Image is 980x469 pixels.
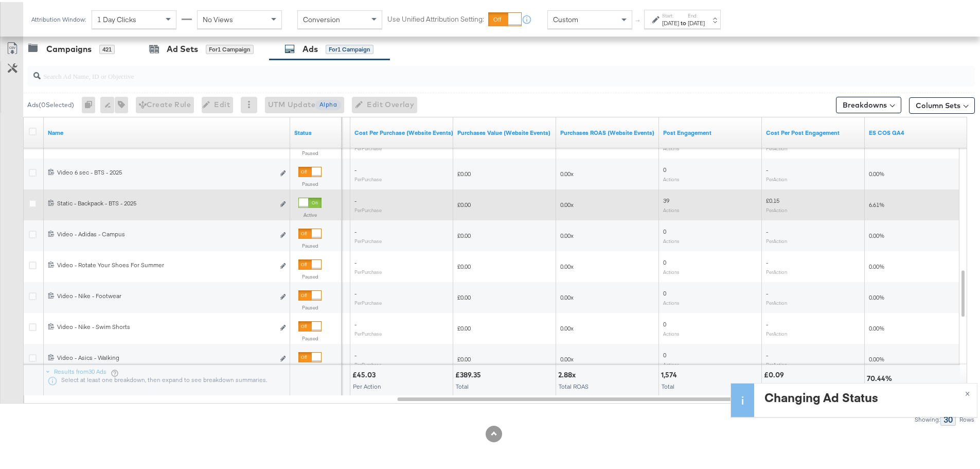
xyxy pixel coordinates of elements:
sub: Per Purchase [354,236,382,242]
div: £45.03 [352,368,379,378]
div: Video - Asics - Walking [57,352,274,360]
span: £0.00 [457,291,471,299]
sub: Per Purchase [354,328,382,335]
span: - [354,256,357,264]
input: Search Ad Name, ID or Objective [41,60,888,80]
span: £0.00 [457,230,471,237]
span: × [965,385,970,396]
sub: Per Action [766,359,787,366]
sub: Per Purchase [354,359,382,366]
a: The total value of the purchase actions tracked by your Custom Audience pixel on your website aft... [457,127,552,135]
span: Per Action [353,380,381,388]
sub: Actions [663,267,680,273]
sub: Per Purchase [354,205,382,211]
span: £0.00 [457,322,471,330]
div: £0.09 [764,368,787,378]
label: Start: [662,10,679,17]
div: Video - Rotate Your Shoes For Summer [57,259,274,267]
label: Paused [298,302,322,309]
span: 0 [663,256,666,264]
span: - [766,287,768,295]
span: 0.00% [869,168,884,176]
div: Ad Sets [167,41,198,53]
sub: Per Action [766,174,787,180]
div: Video - Adidas - Campus [57,228,274,236]
span: - [766,225,768,233]
div: 421 [99,43,115,52]
div: Campaigns [46,41,92,53]
button: Column Sets [909,95,975,112]
span: 0.00x [560,291,574,299]
label: Paused [298,333,322,340]
div: Video - Nike - Footwear [57,290,274,298]
sub: Per Action [766,236,787,242]
span: Conversion [303,13,340,22]
div: for 1 Campaign [206,43,254,52]
span: 0.00% [869,260,884,268]
span: 0 [663,164,666,171]
div: 70.44% [867,372,895,381]
div: 0 [82,95,100,111]
span: 0 [663,318,666,326]
sub: Per Action [766,328,787,335]
div: 2.88x [558,368,579,378]
span: 0.00% [869,291,884,299]
sub: Actions [663,236,680,242]
span: - [766,164,768,171]
span: £0.00 [457,168,471,176]
span: - [354,349,357,357]
span: - [354,287,357,295]
span: ↑ [633,18,643,21]
label: Paused [298,240,322,247]
div: Static - Backpack - BTS - 2025 [57,197,274,205]
span: 1 Day Clicks [97,13,136,22]
span: 0 [663,225,666,233]
div: £389.35 [455,368,484,378]
div: for 1 Campaign [326,43,373,52]
sub: Per Action [766,205,787,211]
div: Video - Nike - Swim Shorts [57,321,274,329]
a: The total value of the purchase actions divided by spend tracked by your Custom Audience pixel on... [560,127,655,135]
strong: to [679,17,688,25]
span: 0.00x [560,230,574,237]
sub: Per Action [766,267,787,273]
span: 0.00% [869,353,884,361]
label: End: [688,10,705,17]
label: Paused [298,271,322,278]
span: 0.00% [869,230,884,237]
sub: Actions [663,359,680,366]
a: ES COS GA4 [869,127,964,135]
div: [DATE] [662,17,679,25]
a: The average cost for each purchase tracked by your Custom Audience pixel on your website after pe... [354,127,453,135]
sub: Per Purchase [354,298,382,304]
sub: Per Action [766,298,787,304]
label: Active [298,210,322,216]
div: [DATE] [688,17,705,25]
span: £0.00 [457,199,471,206]
span: 0 [663,287,666,295]
span: - [354,195,357,202]
sub: Actions [663,328,680,335]
div: 1,574 [661,368,680,378]
sub: Actions [663,174,680,180]
sub: Actions [663,298,680,304]
span: £0.00 [457,260,471,268]
sub: Per Purchase [354,267,382,273]
div: Attribution Window: [31,14,86,21]
span: - [354,318,357,326]
span: 0.00x [560,168,574,176]
span: £0.00 [457,353,471,361]
span: - [766,318,768,326]
button: × [958,381,977,400]
span: 6.61% [869,199,884,206]
span: 0.00x [560,322,574,330]
span: 0.00x [560,199,574,206]
label: Paused [298,179,322,185]
span: No Views [203,13,233,22]
span: Total ROAS [559,380,589,388]
span: 0.00x [560,260,574,268]
div: Video 6 sec - BTS - 2025 [57,166,274,175]
span: Total [456,380,469,388]
span: Custom [553,13,578,22]
span: - [766,349,768,357]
